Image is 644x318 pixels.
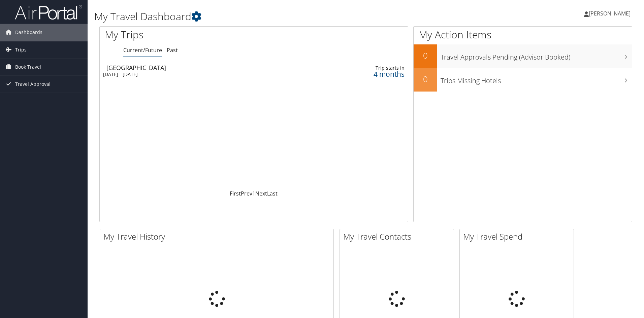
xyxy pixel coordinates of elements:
[103,71,286,77] div: [DATE] - [DATE]
[414,68,632,92] a: 0Trips Missing Hotels
[15,24,42,41] span: Dashboards
[15,59,41,75] span: Book Travel
[94,9,456,24] h1: My Travel Dashboard
[343,231,454,242] h2: My Travel Contacts
[15,76,51,93] span: Travel Approval
[414,73,437,85] h2: 0
[123,46,162,54] a: Current/Future
[463,231,574,242] h2: My Travel Spend
[584,3,637,24] a: [PERSON_NAME]
[441,49,632,62] h3: Travel Approvals Pending (Advisor Booked)
[414,28,632,42] h1: My Action Items
[414,50,437,61] h2: 0
[167,46,178,54] a: Past
[241,190,252,197] a: Prev
[105,28,275,42] h1: My Trips
[106,65,290,71] div: [GEOGRAPHIC_DATA]
[589,10,631,17] span: [PERSON_NAME]
[267,190,278,197] a: Last
[414,44,632,68] a: 0Travel Approvals Pending (Advisor Booked)
[327,65,404,71] div: Trip starts in
[103,231,333,242] h2: My Travel History
[15,4,82,20] img: airportal-logo.png
[15,41,27,58] span: Trips
[327,71,404,77] div: 4 months
[230,190,241,197] a: First
[255,190,267,197] a: Next
[441,73,632,85] h3: Trips Missing Hotels
[252,190,255,197] a: 1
